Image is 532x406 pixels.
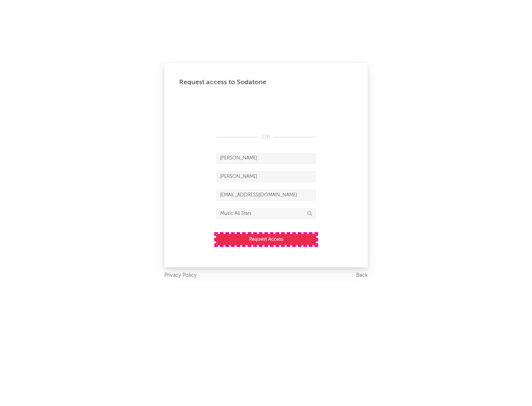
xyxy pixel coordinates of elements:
input: Email [216,190,316,201]
a: Privacy Policy [164,271,197,280]
input: Last Name [216,171,316,182]
input: Division [216,208,316,219]
div: OR [216,133,316,142]
input: First Name [216,153,316,164]
a: Back [356,271,368,280]
div: Request access to Sodatone [179,78,353,87]
button: Request Access [216,234,316,245]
